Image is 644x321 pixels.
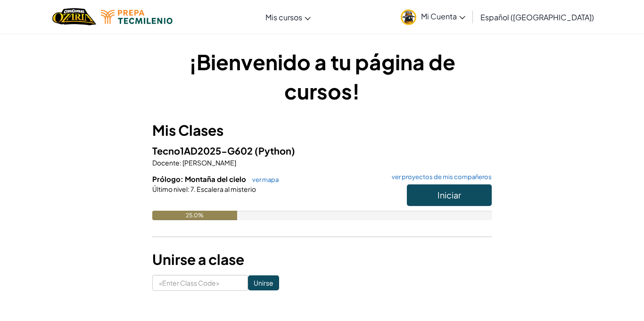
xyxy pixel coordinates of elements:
h3: Mis Clases [152,120,492,141]
span: Escalera al misterio [196,185,256,193]
span: : [180,158,182,167]
input: Unirse [248,275,279,290]
span: Mi Cuenta [421,11,465,21]
img: avatar [401,9,416,25]
span: : [188,185,190,193]
span: Último nivel [152,185,188,193]
a: ver mapa [248,176,279,183]
h3: Unirse a clase [152,249,492,270]
span: 7. [190,185,196,193]
img: Tecmilenio logo [101,10,173,24]
span: Docente [152,158,180,167]
span: [PERSON_NAME] [182,158,236,167]
span: Español ([GEOGRAPHIC_DATA]) [480,12,594,22]
a: Español ([GEOGRAPHIC_DATA]) [476,4,599,30]
span: Mis cursos [265,12,302,22]
a: Mi Cuenta [396,2,470,32]
button: Iniciar [407,184,492,206]
a: Mis cursos [261,4,315,30]
h1: ¡Bienvenido a tu página de cursos! [152,47,492,106]
img: Home [52,7,96,26]
input: <Enter Class Code> [152,275,248,291]
div: 25.0% [152,211,237,220]
a: Ozaria by CodeCombat logo [52,7,96,26]
span: Tecno1AD2025-G602 [152,145,255,156]
span: Iniciar [438,189,461,200]
a: ver proyectos de mis compañeros [387,174,492,180]
span: (Python) [255,145,295,156]
span: Prólogo: Montaña del cielo [152,174,248,183]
